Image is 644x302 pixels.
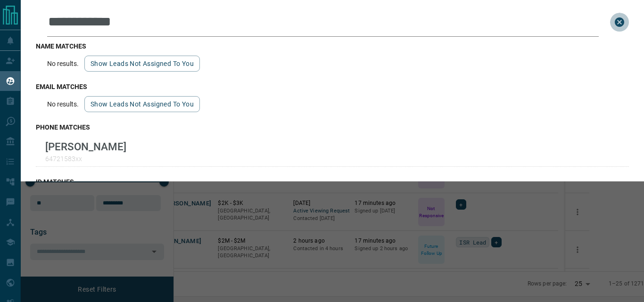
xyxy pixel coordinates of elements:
[84,56,200,72] button: show leads not assigned to you
[610,13,629,32] button: close search bar
[45,140,126,153] p: [PERSON_NAME]
[36,178,629,186] h3: id matches
[36,42,629,50] h3: name matches
[47,100,79,108] p: No results.
[36,83,629,90] h3: email matches
[45,155,126,163] p: 64721583xx
[36,123,629,131] h3: phone matches
[47,60,79,67] p: No results.
[84,96,200,112] button: show leads not assigned to you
